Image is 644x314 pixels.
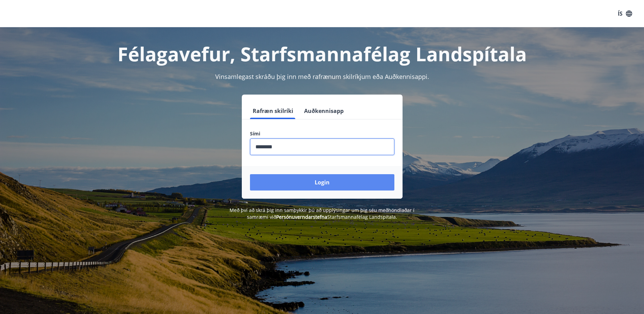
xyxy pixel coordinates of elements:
button: Auðkennisapp [301,103,346,119]
a: Persónuverndarstefna [276,214,327,220]
span: Með því að skrá þig inn samþykkir þú að upplýsingar um þig séu meðhöndlaðar í samræmi við Starfsm... [230,207,414,220]
span: Vinsamlegast skráðu þig inn með rafrænum skilríkjum eða Auðkennisappi. [215,72,429,81]
label: Sími [250,130,394,137]
button: Login [250,174,394,191]
button: Rafræn skilríki [250,103,296,119]
button: ÍS [614,7,636,20]
h1: Félagavefur, Starfsmannafélag Landspítala [85,41,559,67]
